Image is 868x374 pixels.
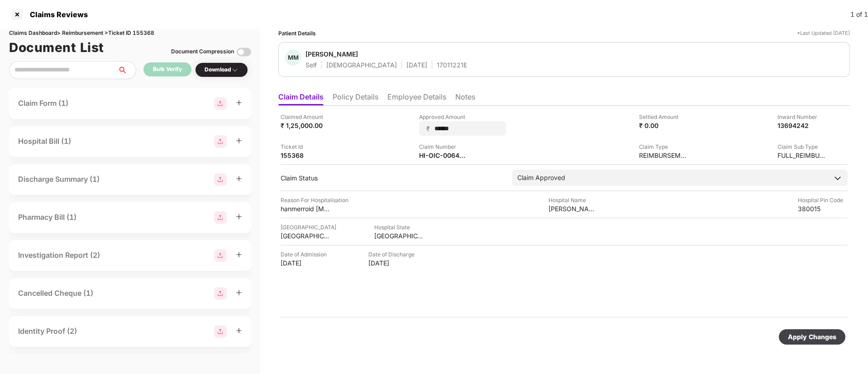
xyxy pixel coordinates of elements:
img: svg+xml;base64,PHN2ZyBpZD0iR3JvdXBfMjg4MTMiIGRhdGEtbmFtZT0iR3JvdXAgMjg4MTMiIHhtbG5zPSJodHRwOi8vd3... [214,173,227,186]
div: Download [205,66,238,74]
div: HI-OIC-006404629(0) [419,151,469,160]
div: Claim Type [639,142,689,151]
img: svg+xml;base64,PHN2ZyBpZD0iR3JvdXBfMjg4MTMiIGRhdGEtbmFtZT0iR3JvdXAgMjg4MTMiIHhtbG5zPSJodHRwOi8vd3... [214,249,227,262]
div: Claim Sub Type [777,142,827,151]
div: Bulk Verify [153,65,182,74]
img: svg+xml;base64,PHN2ZyBpZD0iR3JvdXBfMjg4MTMiIGRhdGEtbmFtZT0iR3JvdXAgMjg4MTMiIHhtbG5zPSJodHRwOi8vd3... [214,211,227,224]
div: Hospital State [374,223,424,232]
div: Cancelled Cheque (1) [18,288,93,299]
li: Policy Details [333,92,378,105]
li: Employee Details [387,92,446,105]
div: [DATE] [281,259,330,267]
span: ₹ [426,124,434,133]
div: MM [285,50,301,66]
div: 1 of 1 [850,9,868,19]
div: [PERSON_NAME] [305,50,358,58]
div: Claims Dashboard > Reimbursement > Ticket ID 155368 [9,29,251,38]
span: plus [236,251,242,258]
div: REIMBURSEMENT [639,151,689,160]
button: search [117,61,136,79]
img: svg+xml;base64,PHN2ZyBpZD0iR3JvdXBfMjg4MTMiIGRhdGEtbmFtZT0iR3JvdXAgMjg4MTMiIHhtbG5zPSJodHRwOi8vd3... [214,97,227,110]
img: svg+xml;base64,PHN2ZyBpZD0iR3JvdXBfMjg4MTMiIGRhdGEtbmFtZT0iR3JvdXAgMjg4MTMiIHhtbG5zPSJodHRwOi8vd3... [214,287,227,300]
div: FULL_REIMBURSEMENT [777,151,827,160]
div: Approved Amount [419,113,506,121]
div: ₹ 0.00 [639,121,689,130]
div: Patient Details [278,29,316,38]
div: Discharge Summary (1) [18,174,100,185]
span: plus [236,289,242,296]
div: *Last Updated [DATE] [797,29,850,38]
div: Hospital Name [548,196,598,204]
div: Self [305,61,317,69]
div: [GEOGRAPHIC_DATA] [374,232,424,240]
div: Inward Number [777,113,827,121]
div: Claimed Amount [281,113,330,121]
div: Investigation Report (2) [18,250,100,261]
img: downArrowIcon [833,174,842,183]
div: [GEOGRAPHIC_DATA] [281,232,330,240]
div: Hospital Pin Code [798,196,848,204]
img: svg+xml;base64,PHN2ZyBpZD0iR3JvdXBfMjg4MTMiIGRhdGEtbmFtZT0iR3JvdXAgMjg4MTMiIHhtbG5zPSJodHRwOi8vd3... [214,135,227,148]
div: Identity Proof (2) [18,326,77,337]
div: Claims Reviews [24,10,88,19]
div: [DATE] [368,259,418,267]
div: Date of Admission [281,250,330,259]
div: 13694242 [777,121,827,130]
h1: Document List [9,38,104,57]
div: [DEMOGRAPHIC_DATA] [326,61,397,69]
div: [DATE] [406,61,427,69]
div: Date of Discharge [368,250,418,259]
div: Claim Number [419,142,469,151]
div: 155368 [281,151,330,160]
span: plus [236,175,242,182]
div: Hospital Bill (1) [18,136,71,147]
div: Settled Amount [639,113,689,121]
span: plus [236,99,242,106]
div: Reason For Hospitalisation [281,196,348,204]
div: [PERSON_NAME] surgical hospital [548,204,598,213]
img: svg+xml;base64,PHN2ZyBpZD0iRHJvcGRvd24tMzJ4MzIiIHhtbG5zPSJodHRwOi8vd3d3LnczLm9yZy8yMDAwL3N2ZyIgd2... [231,66,238,74]
div: 380015 [798,204,848,213]
div: Claim Form (1) [18,98,68,109]
li: Claim Details [278,92,324,105]
span: plus [236,213,242,220]
img: svg+xml;base64,PHN2ZyBpZD0iR3JvdXBfMjg4MTMiIGRhdGEtbmFtZT0iR3JvdXAgMjg4MTMiIHhtbG5zPSJodHRwOi8vd3... [214,325,227,338]
div: Claim Status [281,174,503,182]
div: ₹ 1,25,000.00 [281,121,330,130]
span: plus [236,327,242,334]
span: search [117,66,136,74]
span: plus [236,137,242,144]
div: hanmerroid [MEDICAL_DATA] [281,204,330,213]
div: Apply Changes [788,332,836,342]
div: Pharmacy Bill (1) [18,212,76,223]
li: Notes [455,92,475,105]
div: Document Compression [171,47,234,56]
div: Claim Approved [517,173,565,183]
div: Ticket Id [281,142,330,151]
div: [GEOGRAPHIC_DATA] [281,223,336,232]
img: svg+xml;base64,PHN2ZyBpZD0iVG9nZ2xlLTMyeDMyIiB4bWxucz0iaHR0cDovL3d3dy53My5vcmcvMjAwMC9zdmciIHdpZH... [237,45,251,59]
div: 17011221E [437,61,467,69]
